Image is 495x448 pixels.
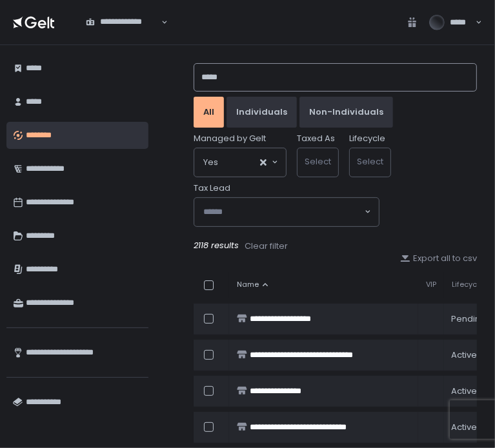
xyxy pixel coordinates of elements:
div: All [203,106,214,118]
span: Yes [203,156,218,169]
span: Tax Lead [194,182,230,194]
span: Managed by Gelt [194,133,266,144]
div: 2118 results [194,240,477,253]
span: Name [237,280,259,289]
div: Search for option [194,198,379,226]
label: Taxed As [297,133,335,144]
div: Individuals [236,106,287,118]
button: Clear filter [244,240,288,253]
span: active [452,349,478,361]
input: Search for option [86,28,160,41]
span: Select [305,155,331,168]
div: Clear filter [245,240,288,252]
label: Lifecycle [349,133,385,144]
button: Clear Selected [260,159,267,166]
span: VIP [426,280,436,289]
div: Non-Individuals [309,106,383,118]
span: active [452,385,478,397]
div: Search for option [77,9,168,36]
span: Select [357,155,383,168]
button: Non-Individuals [299,97,393,128]
div: Search for option [194,148,286,177]
button: Individuals [227,97,297,128]
span: Lifecycle [452,280,483,289]
button: Export all to csv [400,253,477,264]
button: All [194,97,224,128]
input: Search for option [218,156,259,169]
input: Search for option [203,206,363,219]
